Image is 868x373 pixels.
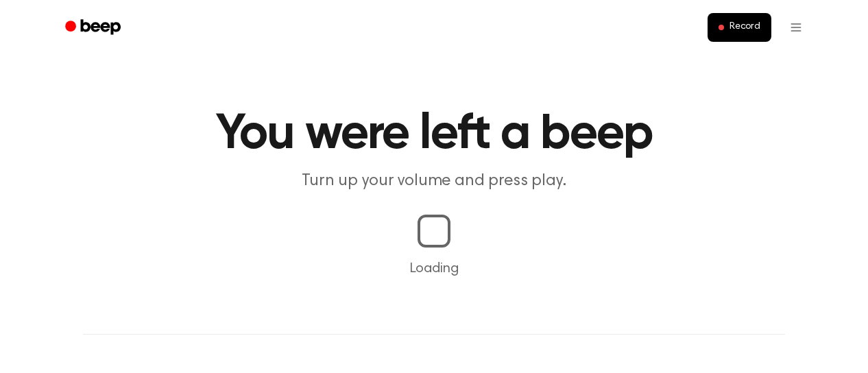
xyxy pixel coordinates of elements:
a: Beep [56,14,133,41]
p: Loading [16,258,852,279]
button: Record [708,13,771,42]
h1: You were left a beep [83,110,785,159]
p: Turn up your volume and press play. [171,170,697,193]
button: Open menu [780,11,812,44]
span: Record [730,21,760,34]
